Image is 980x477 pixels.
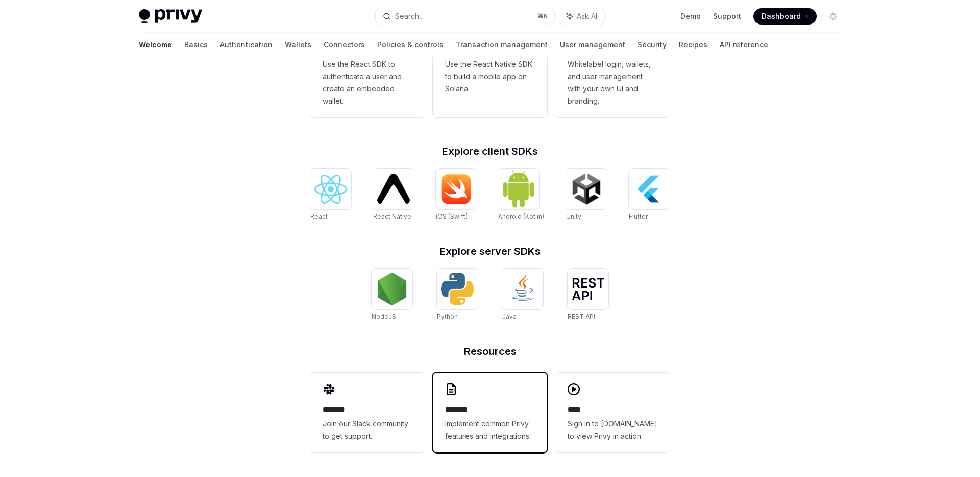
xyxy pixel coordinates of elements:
[373,212,411,220] span: React Native
[324,33,365,57] a: Connectors
[629,169,670,222] a: FlutterFlutter
[436,169,477,222] a: iOS (Swift)iOS (Swift)
[437,313,458,320] span: Python
[577,11,597,21] span: Ask AI
[502,170,535,208] img: Android (Kotlin)
[559,7,604,26] button: Ask AI
[184,33,208,57] a: Basics
[679,33,707,57] a: Recipes
[395,10,424,22] div: Search...
[440,174,473,204] img: iOS (Swift)
[310,146,670,156] h2: Explore client SDKs
[560,33,625,57] a: User management
[506,273,539,305] img: Java
[314,175,347,204] img: React
[433,373,547,452] a: **** **Implement common Privy features and integrations.
[139,33,172,57] a: Welcome
[323,418,412,442] span: Join our Slack community to get support.
[566,169,607,222] a: UnityUnity
[445,58,535,95] span: Use the React Native SDK to build a mobile app on Solana.
[437,269,478,322] a: PythonPython
[373,169,414,222] a: React NativeReact Native
[310,373,425,452] a: **** **Join our Slack community to get support.
[633,173,666,205] img: Flutter
[310,212,328,220] span: React
[680,11,701,21] a: Demo
[139,9,202,23] img: light logo
[720,33,768,57] a: API reference
[537,12,548,20] span: ⌘ K
[498,169,544,222] a: Android (Kotlin)Android (Kotlin)
[762,11,801,21] span: Dashboard
[566,212,581,220] span: Unity
[570,173,603,205] img: Unity
[377,174,410,203] img: React Native
[376,273,408,305] img: NodeJS
[502,313,517,320] span: Java
[568,269,608,322] a: REST APIREST API
[498,212,544,220] span: Android (Kotlin)
[568,58,657,107] span: Whitelabel login, wallets, and user management with your own UI and branding.
[555,373,670,452] a: ****Sign in to [DOMAIN_NAME] to view Privy in action.
[285,33,311,57] a: Wallets
[502,269,543,322] a: JavaJava
[323,58,412,107] span: Use the React SDK to authenticate a user and create an embedded wallet.
[372,269,412,322] a: NodeJSNodeJS
[629,212,648,220] span: Flutter
[376,7,554,26] button: Search...⌘K
[445,418,535,442] span: Implement common Privy features and integrations.
[220,33,273,57] a: Authentication
[433,13,547,117] a: **** **** **** ***Use the React Native SDK to build a mobile app on Solana.
[753,8,817,25] a: Dashboard
[568,313,595,320] span: REST API
[372,313,396,320] span: NodeJS
[310,246,670,256] h2: Explore server SDKs
[638,33,667,57] a: Security
[572,278,604,300] img: REST API
[441,273,474,305] img: Python
[310,346,670,356] h2: Resources
[568,418,657,442] span: Sign in to [DOMAIN_NAME] to view Privy in action.
[713,11,741,21] a: Support
[436,212,468,220] span: iOS (Swift)
[456,33,548,57] a: Transaction management
[555,13,670,117] a: **** *****Whitelabel login, wallets, and user management with your own UI and branding.
[377,33,444,57] a: Policies & controls
[310,169,351,222] a: ReactReact
[825,8,841,25] button: Toggle dark mode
